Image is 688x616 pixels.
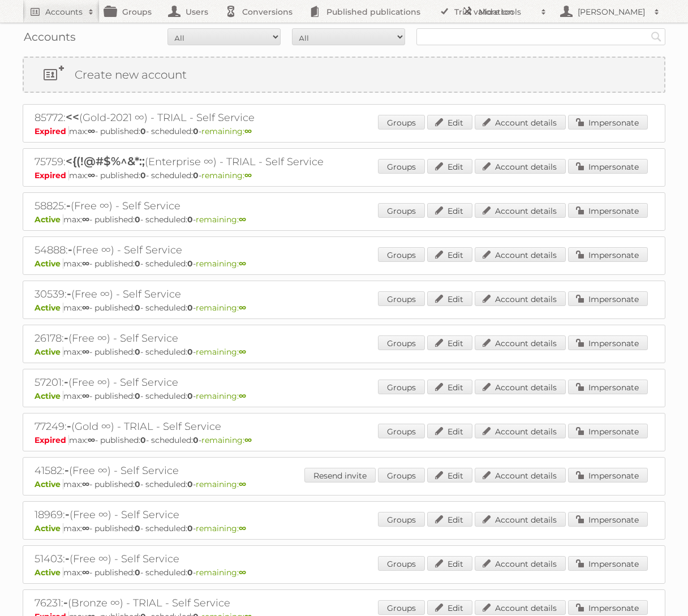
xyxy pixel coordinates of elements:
span: - [65,507,70,521]
strong: ∞ [244,126,252,136]
span: - [67,287,71,300]
a: Account details [475,424,566,438]
a: Edit [427,335,472,350]
span: <{(!@#$%^&*:; [66,154,145,168]
strong: ∞ [82,523,89,533]
span: - [63,596,68,609]
a: Edit [427,115,472,130]
span: Expired [35,126,69,136]
strong: ∞ [239,259,246,269]
p: max: - published: - scheduled: - [35,479,653,489]
span: remaining: [196,523,246,533]
a: Impersonate [568,335,648,350]
strong: ∞ [82,303,89,313]
strong: 0 [193,126,199,136]
span: remaining: [196,347,246,357]
a: Groups [378,468,425,483]
a: Impersonate [568,159,648,174]
a: Impersonate [568,291,648,306]
strong: 0 [135,303,140,313]
a: Edit [427,247,472,262]
a: Groups [378,600,425,615]
h2: 58825: (Free ∞) - Self Service [35,199,431,213]
strong: 0 [187,303,193,313]
a: Impersonate [568,247,648,262]
h2: Accounts [45,6,83,18]
h2: 51403: (Free ∞) - Self Service [35,552,431,566]
strong: ∞ [88,126,95,136]
strong: ∞ [82,214,89,225]
a: Edit [427,468,472,483]
a: Account details [475,247,566,262]
span: Active [35,479,63,489]
strong: ∞ [239,214,246,225]
a: Account details [475,600,566,615]
a: Account details [475,115,566,130]
a: Resend invite [304,468,376,483]
a: Account details [475,512,566,527]
strong: ∞ [82,567,89,578]
strong: 0 [187,523,193,533]
span: Active [35,347,63,357]
strong: 0 [187,479,193,489]
strong: 0 [187,567,193,578]
strong: 0 [140,126,146,136]
strong: 0 [135,479,140,489]
strong: ∞ [239,347,246,357]
a: Impersonate [568,115,648,130]
span: remaining: [196,303,246,313]
a: Groups [378,247,425,262]
a: Impersonate [568,380,648,394]
strong: ∞ [239,391,246,401]
span: remaining: [201,435,252,445]
span: Active [35,523,63,533]
span: remaining: [196,214,246,225]
a: Groups [378,424,425,438]
p: max: - published: - scheduled: - [35,214,653,225]
span: Active [35,214,63,225]
strong: ∞ [239,567,246,578]
strong: ∞ [244,170,252,180]
h2: 54888: (Free ∞) - Self Service [35,243,431,257]
strong: 0 [135,523,140,533]
a: Groups [378,291,425,306]
a: Create new account [24,58,664,92]
strong: 0 [135,391,140,401]
strong: ∞ [88,170,95,180]
a: Groups [378,159,425,174]
span: remaining: [201,126,252,136]
strong: ∞ [244,435,252,445]
strong: 0 [135,347,140,357]
a: Edit [427,424,472,438]
a: Account details [475,556,566,571]
span: - [65,552,70,565]
strong: 0 [193,435,199,445]
h2: 26178: (Free ∞) - Self Service [35,331,431,346]
p: max: - published: - scheduled: - [35,435,653,445]
strong: ∞ [82,391,89,401]
p: max: - published: - scheduled: - [35,523,653,533]
h2: 85772: (Gold-2021 ∞) - TRIAL - Self Service [35,110,431,125]
span: Expired [35,435,69,445]
a: Account details [475,335,566,350]
strong: 0 [193,170,199,180]
strong: 0 [187,214,193,225]
p: max: - published: - scheduled: - [35,170,653,180]
h2: 30539: (Free ∞) - Self Service [35,287,431,301]
strong: ∞ [239,523,246,533]
span: Active [35,259,63,269]
a: Groups [378,203,425,218]
a: Groups [378,512,425,527]
h2: 57201: (Free ∞) - Self Service [35,375,431,390]
strong: ∞ [82,347,89,357]
strong: 0 [187,347,193,357]
strong: 0 [135,259,140,269]
span: remaining: [196,479,246,489]
span: Active [35,567,63,578]
a: Groups [378,115,425,130]
a: Impersonate [568,424,648,438]
p: max: - published: - scheduled: - [35,259,653,269]
a: Groups [378,556,425,571]
span: remaining: [201,170,252,180]
strong: 0 [140,435,146,445]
